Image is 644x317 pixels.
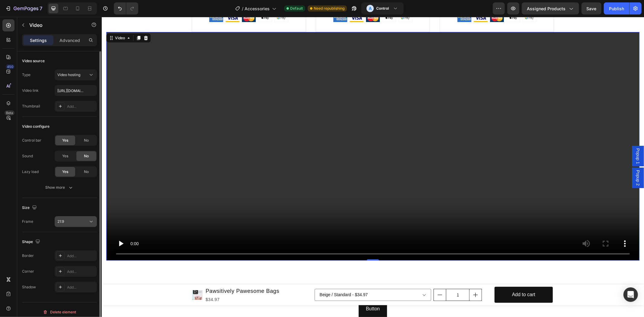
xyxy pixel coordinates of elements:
[264,288,278,296] p: Button
[103,279,178,287] div: $34.97
[62,138,68,143] span: Yes
[22,238,41,246] div: Shape
[102,17,644,317] iframe: To enrich screen reader interactions, please activate Accessibility in Grammarly extension settings
[393,270,451,286] button: Add to cart
[5,110,14,115] div: Beta
[22,182,97,193] button: Show more
[522,2,579,14] button: Assigned Products
[410,274,434,283] div: Add to cart
[245,5,270,12] span: Accessories
[22,124,50,129] div: Video configure
[22,58,45,64] div: Video source
[67,253,95,259] div: Add...
[55,216,97,227] button: 21:9
[290,6,303,11] span: Default
[533,131,539,147] span: Popup 1
[332,272,344,284] button: decrement
[22,88,39,93] div: Video link
[587,6,597,11] span: Save
[22,269,34,274] div: Corner
[84,138,89,143] span: No
[22,153,33,159] div: Sound
[57,72,80,77] span: Video hosting
[55,85,97,96] input: Insert video url here
[6,64,14,69] div: 450
[62,169,68,175] span: Yes
[2,2,45,14] button: 7
[257,284,285,300] button: <p>Button</p>
[43,309,76,316] div: Delete element
[22,219,33,224] div: Frame
[368,272,380,284] button: increment
[242,5,243,12] span: /
[46,184,74,191] div: Show more
[22,253,34,258] div: Border
[22,307,97,317] button: Delete element
[604,2,629,14] button: Publish
[29,21,81,29] p: Video
[533,153,539,169] span: Popup 2
[609,5,624,12] div: Publish
[369,5,372,11] p: A
[376,5,389,11] h3: Control
[59,37,80,43] p: Advanced
[67,269,95,274] div: Add...
[114,2,138,14] div: Undo/Redo
[30,37,47,43] p: Settings
[22,169,39,175] div: Lazy load
[67,104,95,109] div: Add...
[5,15,538,244] video: Video
[67,285,95,290] div: Add...
[22,284,36,290] div: Shadow
[22,72,30,78] div: Type
[582,2,601,14] button: Save
[22,138,41,143] div: Control bar
[314,6,344,11] span: Need republishing
[361,2,404,14] button: AControl
[527,5,566,12] span: Assigned Products
[40,5,42,12] p: 7
[62,153,68,159] span: Yes
[84,153,89,159] span: No
[55,69,97,80] button: Video hosting
[623,287,638,302] div: Open Intercom Messenger
[84,169,89,175] span: No
[344,272,368,284] input: quantity
[57,219,64,224] span: 21:9
[22,104,40,109] div: Thumbnail
[103,270,178,279] h1: Pawsitively Pawesome Bags
[12,18,24,24] div: Video
[22,204,38,212] div: Size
